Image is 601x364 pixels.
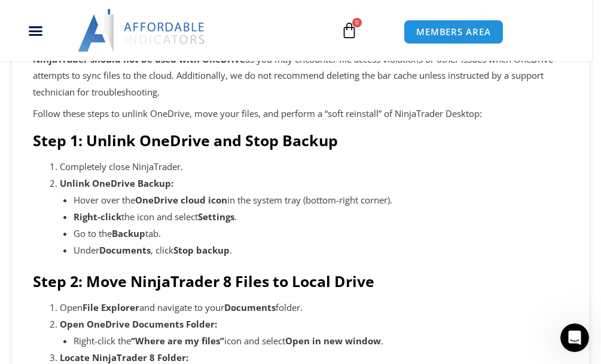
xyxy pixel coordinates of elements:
[33,271,374,291] strong: Step 2: Move NinjaTrader 8 Files to Local Drive
[99,244,151,256] strong: Documents
[112,227,145,239] strong: Backup
[285,335,381,347] strong: Open in new window
[33,51,568,101] p: as you may encounter file access violations or other issues when OneDrive attempts to sync files ...
[198,211,234,223] strong: Settings
[60,318,217,330] strong: Open OneDrive Documents Folder:
[135,194,227,206] strong: OneDrive cloud icon
[352,18,362,27] span: 0
[74,209,569,226] li: the icon and select .
[78,9,206,52] img: LogoAI | Affordable Indicators – NinjaTrader
[33,106,568,122] p: Follow these steps to unlink OneDrive, move your files, and perform a “soft reinstall” of NinjaTr...
[404,20,504,44] a: MEMBERS AREA
[131,335,224,347] strong: “Where are my files”
[323,13,376,48] a: 0
[74,226,569,242] li: Go to the tab.
[74,192,569,209] li: Hover over the in the system tray (bottom-right corner).
[173,244,230,256] strong: Stop backup
[74,242,569,259] li: Under , click .
[74,211,121,223] strong: Right-click
[33,130,338,150] strong: Step 1: Unlink OneDrive and Stop Backup
[60,351,188,363] strong: Locate NinjaTrader 8 Folder:
[7,19,65,42] div: Menu Toggle
[560,323,589,352] iframe: Intercom live chat
[60,300,568,316] li: Open and navigate to your folder.
[33,53,245,65] strong: NinjaTrader should not be used with OneDrive
[60,177,173,189] strong: Unlink OneDrive Backup:
[74,333,569,350] li: Right-click the icon and select .
[416,27,491,36] span: MEMBERS AREA
[83,301,139,313] strong: File Explorer
[224,301,276,313] strong: Documents
[60,159,568,175] li: Completely close NinjaTrader.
